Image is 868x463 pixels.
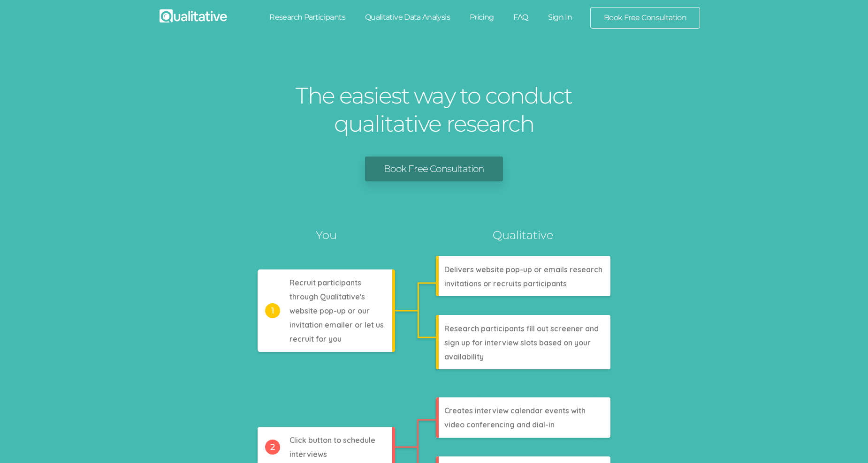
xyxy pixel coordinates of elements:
[365,157,503,181] a: Book Free Consultation
[355,7,460,28] a: Qualitative Data Analysis
[444,265,602,274] tspan: Delivers website pop-up or emails research
[160,9,227,22] img: Qualitative
[444,324,599,333] tspan: Research participants fill out screener and
[493,228,553,242] tspan: Qualitative
[289,306,370,315] tspan: website pop-up or our
[259,7,355,28] a: Research Participants
[444,406,586,415] tspan: Creates interview calendar events with
[444,338,591,347] tspan: sign up for interview slots based on your
[444,420,555,429] tspan: video conferencing and dial-in
[271,306,274,316] tspan: 1
[444,352,484,361] tspan: availability
[289,449,327,459] tspan: interviews
[289,435,375,445] tspan: Click button to schedule
[289,278,361,287] tspan: Recruit participants
[316,228,337,242] tspan: You
[503,7,538,28] a: FAQ
[444,279,567,288] tspan: invitations or recruits participants
[538,7,582,28] a: Sign In
[591,7,700,28] a: Book Free Consultation
[270,442,275,452] tspan: 2
[293,82,575,138] h1: The easiest way to conduct qualitative research
[460,7,504,28] a: Pricing
[289,334,342,344] tspan: recruit for you
[289,320,384,329] tspan: invitation emailer or let us
[289,292,365,301] tspan: through Qualitative's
